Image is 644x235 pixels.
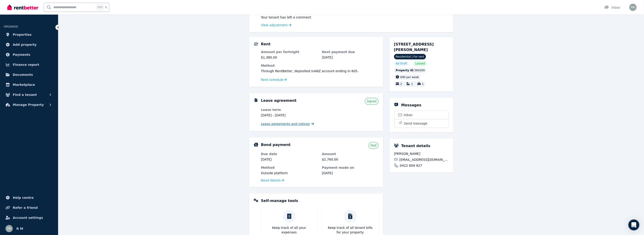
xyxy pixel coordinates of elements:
div: : 364309 [394,68,427,73]
img: R M [629,4,637,11]
span: Send message [404,121,428,126]
span: Leased [415,62,425,65]
img: Rental Payments [254,42,258,46]
dt: Method [261,165,318,170]
a: Properties [4,30,54,39]
span: 2 [400,83,402,86]
a: Help centre [4,193,54,202]
button: Manage Property [4,100,54,109]
p: Keep track of all your expenses [265,225,314,235]
a: Documents [4,70,54,79]
span: [PERSON_NAME] [394,151,449,156]
span: Inbox [404,113,413,117]
span: Finance report [13,62,39,67]
span: [EMAIL_ADDRESS][DOMAIN_NAME] [399,157,449,162]
span: Payments [13,52,30,57]
a: Bond details [261,178,284,183]
img: RentBetter [7,4,38,11]
img: R M [5,225,13,232]
h5: Messages [401,102,421,108]
img: Bond Details [254,143,258,147]
dt: Amount [322,152,379,156]
span: Documents [13,72,33,77]
h5: Self-manage tools [261,198,298,204]
a: Inbox [394,111,449,119]
dd: $2,760.00 [322,157,379,162]
span: Refer a friend [13,205,38,210]
dd: [DATE] [322,55,379,60]
span: Marketplace [13,82,35,87]
h5: Tenant details [401,143,431,149]
span: Bond details [261,178,281,183]
h5: Rent [261,41,271,47]
span: k [105,5,107,9]
a: Payments [4,50,54,59]
dd: [DATE] [322,171,379,175]
span: Paid [371,144,376,147]
dt: Lease term [261,107,318,112]
dt: Payment made on [322,165,379,170]
span: R M [16,226,23,231]
span: Help centre [13,195,34,200]
a: Lease agreements and notices [261,122,314,126]
dt: Due date [261,152,318,156]
span: Add property [13,42,37,47]
span: Lease agreements and notices [261,122,310,126]
span: Find a tenant [13,92,37,97]
dt: Method [261,63,379,68]
span: 1 [411,83,413,86]
span: Account settings [13,215,43,220]
dd: [DATE] - [DATE] [261,113,318,117]
span: 1 [422,83,424,86]
a: Account settings [4,213,54,222]
span: 690 per week [400,76,419,79]
dd: $1,380.00 [261,55,318,60]
span: Ctrl [96,4,103,10]
span: Property ID [396,69,414,72]
dd: Outside platform [261,171,318,175]
dd: [DATE] [261,157,318,162]
span: Properties [13,32,32,37]
a: Marketplace [4,80,54,89]
span: [STREET_ADDRESS][PERSON_NAME] [394,42,434,52]
button: Find a tenant [4,90,54,99]
h5: Lease agreement [261,98,297,103]
div: Inbox [604,5,620,10]
dt: Next payment due [322,50,379,54]
span: Manage Property [13,102,44,107]
span: Ad: Draft [396,62,407,65]
p: Your tenant has left a comment [261,15,449,20]
p: Keep track of all tenant bills for your property [326,225,375,235]
button: Send message [394,119,449,128]
a: Refer a friend [4,203,54,212]
span: 0422 809 927 [400,163,422,168]
span: Rent schedule [261,77,284,82]
a: Finance report [4,60,54,69]
div: Open Intercom Messenger [629,220,639,230]
a: Rent schedule [261,77,287,82]
dt: Amount per fortnight [261,50,318,54]
span: Signed [367,100,376,103]
h5: Bond payment [261,142,291,148]
span: ORGANISE [4,25,18,28]
a: Add property [4,40,54,49]
a: View adjustment [261,23,292,27]
span: Residential | For rent [394,54,426,59]
span: Through RentBetter , deposited in ANZ account ending in 605 . [261,69,359,73]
